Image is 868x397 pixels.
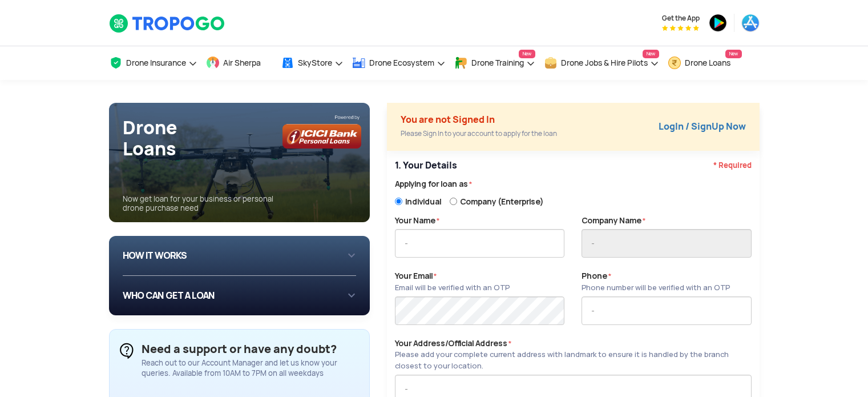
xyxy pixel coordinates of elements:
[395,215,439,227] label: Your Name
[405,196,441,207] span: Individual
[395,270,510,294] label: Your Email
[395,195,402,207] input: Individual
[401,113,557,127] div: You are not Signed In
[282,114,361,149] img: bg_icicilogo1.png
[281,46,344,80] a: SkyStore
[725,50,742,58] span: New
[668,46,742,80] a: Drone LoansNew
[123,187,370,222] div: Now get loan for your business or personal drone purchase need
[142,358,360,379] div: Reach out to our Account Manager and let us know your queries. Available from 10AM to 7PM on all ...
[395,338,752,372] label: Your Address/Official Address
[123,285,357,306] div: WHO CAN GET A LOAN
[352,46,446,80] a: Drone Ecosystem
[582,229,751,258] input: -
[544,46,659,80] a: Drone Jobs & Hire PilotsNew
[662,25,699,31] img: App Raking
[395,178,752,190] label: Applying for loan as
[659,121,746,133] a: LogIn / SignUp Now
[369,58,434,67] span: Drone Ecosystem
[142,340,360,358] div: Need a support or have any doubt?
[126,58,186,67] span: Drone Insurance
[450,195,457,207] input: Company (Enterprise)
[109,14,226,33] img: TropoGo Logo
[395,349,752,372] div: Please add your complete current address with landmark to ensure it is handled by the branch clos...
[561,58,648,67] span: Drone Jobs & Hire Pilots
[685,58,730,67] span: Drone Loans
[206,46,272,80] a: Air Sherpa
[395,282,510,294] div: Email will be verified with an OTP
[709,14,727,32] img: ic_playstore.png
[123,117,370,159] h1: Drone Loans
[582,215,645,227] label: Company Name
[471,58,524,67] span: Drone Training
[395,229,564,258] input: -
[582,282,730,294] div: Phone number will be verified with an OTP
[123,245,357,266] div: HOW IT WORKS
[460,196,543,207] span: Company (Enterprise)
[741,14,760,32] img: ic_appstore.png
[643,50,659,58] span: New
[582,296,751,325] input: -
[298,58,332,67] span: SkyStore
[109,46,197,80] a: Drone Insurance
[454,46,535,80] a: Drone TrainingNew
[713,159,752,173] span: * Required
[223,58,261,67] span: Air Sherpa
[582,270,730,294] label: Phone
[395,159,752,173] p: 1. Your Details
[519,50,535,58] span: New
[401,127,557,141] div: Please Sign In to your account to apply for the loan
[662,14,700,23] span: Get the App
